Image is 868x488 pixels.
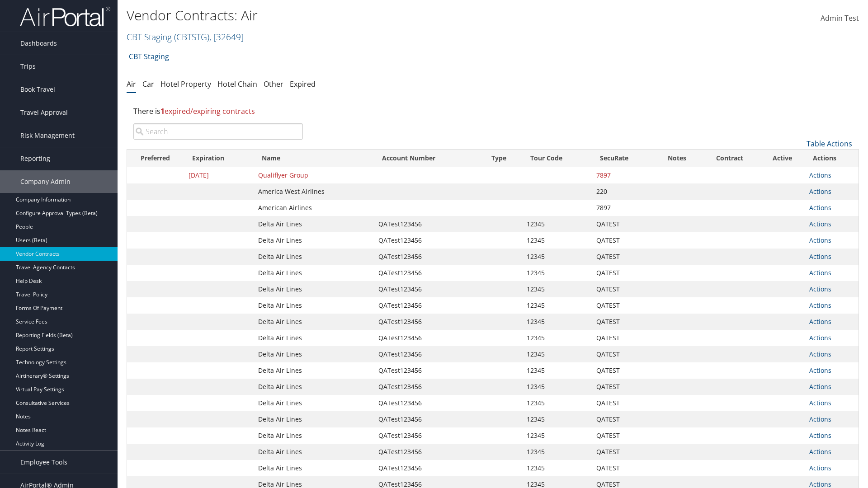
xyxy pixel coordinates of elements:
[20,170,71,193] span: Company Admin
[254,150,374,167] th: Name: activate to sort column ascending
[522,395,592,411] td: 12345
[254,249,374,265] td: Delta Air Lines
[254,232,374,249] td: Delta Air Lines
[809,399,831,407] a: Actions
[522,297,592,314] td: 12345
[522,150,592,167] th: Tour Code: activate to sort column ascending
[821,5,859,33] a: Admin Test
[807,139,852,149] a: Table Actions
[809,236,831,244] a: Actions
[592,297,655,314] td: QATEST
[522,232,592,249] td: 12345
[592,379,655,395] td: QATEST
[254,346,374,362] td: Delta Air Lines
[127,99,859,123] div: There is
[374,460,483,476] td: QATest123456
[655,150,699,167] th: Notes: activate to sort column ascending
[809,464,831,472] a: Actions
[592,395,655,411] td: QATEST
[809,203,831,212] a: Actions
[592,281,655,297] td: QATEST
[20,147,50,170] span: Reporting
[809,268,831,277] a: Actions
[20,101,68,124] span: Travel Approval
[522,379,592,395] td: 12345
[522,216,592,232] td: 12345
[254,362,374,379] td: Delta Air Lines
[374,395,483,411] td: QATest123456
[592,411,655,427] td: QATEST
[374,346,483,362] td: QATest123456
[809,431,831,440] a: Actions
[374,281,483,297] td: QATest123456
[127,150,184,167] th: Preferred: activate to sort column ascending
[254,297,374,314] td: Delta Air Lines
[483,150,522,167] th: Type: activate to sort column ascending
[374,232,483,249] td: QATest123456
[20,124,75,147] span: Risk Management
[592,314,655,330] td: QATEST
[254,330,374,346] td: Delta Air Lines
[809,301,831,310] a: Actions
[809,252,831,261] a: Actions
[184,167,254,183] td: [DATE]
[254,167,374,183] td: Qualiflyer Group
[809,171,831,179] a: Actions
[809,333,831,342] a: Actions
[592,183,655,200] td: 220
[174,31,209,43] span: ( CBTSTG )
[809,317,831,326] a: Actions
[522,330,592,346] td: 12345
[592,249,655,265] td: QATEST
[374,297,483,314] td: QATest123456
[264,79,283,89] a: Other
[760,150,804,167] th: Active: activate to sort column ascending
[374,330,483,346] td: QATest123456
[592,265,655,281] td: QATEST
[592,330,655,346] td: QATEST
[805,150,859,167] th: Actions
[254,216,374,232] td: Delta Air Lines
[522,346,592,362] td: 12345
[592,232,655,249] td: QATEST
[592,150,655,167] th: SecuRate: activate to sort column ascending
[809,447,831,456] a: Actions
[254,411,374,427] td: Delta Air Lines
[209,31,244,43] span: , [ 32649 ]
[522,411,592,427] td: 12345
[254,427,374,444] td: Delta Air Lines
[592,444,655,460] td: QATEST
[254,281,374,297] td: Delta Air Lines
[809,187,831,196] a: Actions
[592,216,655,232] td: QATEST
[522,460,592,476] td: 12345
[809,366,831,375] a: Actions
[20,55,36,78] span: Trips
[160,106,165,116] strong: 1
[254,314,374,330] td: Delta Air Lines
[374,150,483,167] th: Account Number: activate to sort column ascending
[522,249,592,265] td: 12345
[217,79,257,89] a: Hotel Chain
[592,200,655,216] td: 7897
[809,285,831,293] a: Actions
[133,123,303,140] input: Search
[522,281,592,297] td: 12345
[592,460,655,476] td: QATEST
[184,150,254,167] th: Expiration: activate to sort column descending
[290,79,316,89] a: Expired
[522,427,592,444] td: 12345
[160,106,255,116] span: expired/expiring contracts
[20,451,67,474] span: Employee Tools
[254,395,374,411] td: Delta Air Lines
[142,79,154,89] a: Car
[374,379,483,395] td: QATest123456
[592,427,655,444] td: QATEST
[20,6,110,27] img: airportal-logo.png
[522,444,592,460] td: 12345
[374,216,483,232] td: QATest123456
[522,362,592,379] td: 12345
[374,427,483,444] td: QATest123456
[522,314,592,330] td: 12345
[374,265,483,281] td: QATest123456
